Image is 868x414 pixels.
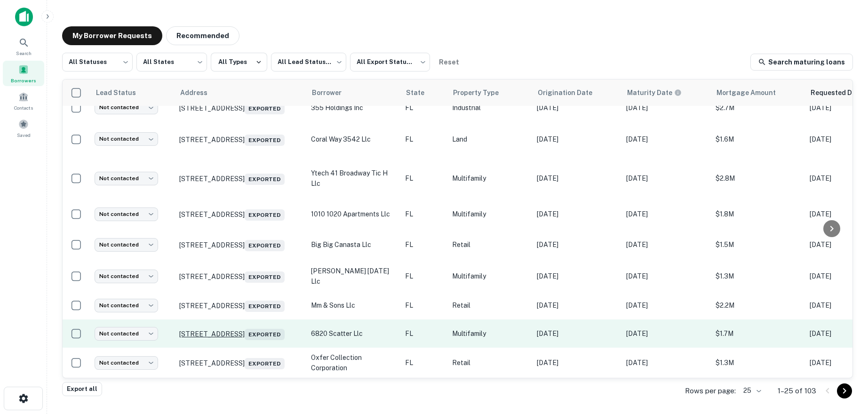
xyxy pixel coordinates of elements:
p: $1.5M [716,239,800,250]
p: 1–25 of 103 [778,385,816,397]
p: Rows per page: [685,385,736,397]
p: FL [405,300,443,310]
span: Exported [245,271,285,283]
a: Borrowers [3,61,44,86]
span: State [406,87,437,98]
p: [DATE] [537,103,617,113]
p: [DATE] [626,271,706,281]
p: [STREET_ADDRESS] [179,133,302,146]
p: FL [405,239,443,250]
p: big big canasta llc [311,239,396,250]
span: Saved [17,131,31,139]
p: Multifamily [452,209,527,219]
p: [DATE] [626,300,706,310]
p: 355 holdings inc [311,103,396,113]
span: Borrower [312,87,354,98]
div: Contacts [3,88,44,113]
p: FL [405,209,443,219]
button: My Borrower Requests [62,26,162,45]
button: Go to next page [837,383,852,398]
th: Address [175,80,306,106]
p: $1.7M [716,328,800,339]
p: $1.8M [716,209,800,219]
p: FL [405,271,443,281]
p: FL [405,103,443,113]
p: [DATE] [626,209,706,219]
div: Not contacted [95,172,158,185]
p: [PERSON_NAME] [DATE] llc [311,266,396,287]
p: Industrial [452,103,527,113]
div: Not contacted [95,270,158,283]
p: coral way 3542 llc [311,134,396,144]
span: Exported [245,135,285,146]
div: All Statuses [62,50,133,74]
a: Search [3,33,44,59]
span: Exported [245,329,285,340]
th: Lead Status [90,80,175,106]
p: Retail [452,239,527,250]
p: $1.3M [716,358,800,368]
span: Property Type [453,87,511,98]
a: Saved [3,115,44,141]
p: [STREET_ADDRESS] [179,299,302,312]
p: [DATE] [537,209,617,219]
span: Exported [245,358,285,369]
p: [DATE] [626,328,706,339]
p: [DATE] [626,239,706,250]
span: Search [16,49,32,57]
p: [DATE] [537,300,617,310]
h6: Maturity Date [627,88,672,98]
p: $2.2M [716,300,800,310]
p: [DATE] [537,239,617,250]
div: Chat Widget [821,339,868,384]
div: Not contacted [95,238,158,252]
p: [DATE] [626,134,706,144]
div: All Export Statuses [350,50,430,74]
p: FL [405,173,443,183]
p: [STREET_ADDRESS] [179,238,302,251]
p: FL [405,134,443,144]
div: Maturity dates displayed may be estimated. Please contact the lender for the most accurate maturi... [627,88,682,98]
p: [STREET_ADDRESS] [179,172,302,185]
span: Exported [245,301,285,312]
button: All Types [211,53,267,72]
p: [STREET_ADDRESS] [179,270,302,283]
div: Not contacted [95,101,158,114]
p: [STREET_ADDRESS] [179,327,302,340]
span: Borrowers [11,77,36,84]
span: Address [180,87,220,98]
th: Mortgage Amount [711,80,805,106]
p: Retail [452,300,527,310]
div: Not contacted [95,356,158,370]
span: Origination Date [538,87,605,98]
span: Maturity dates displayed may be estimated. Please contact the lender for the most accurate maturi... [627,88,694,98]
p: Land [452,134,527,144]
th: Origination Date [532,80,621,106]
p: $1.6M [716,134,800,144]
p: 1010 1020 apartments llc [311,209,396,219]
th: State [400,80,447,106]
p: $2.8M [716,173,800,183]
p: [DATE] [537,134,617,144]
p: 6820 scatter llc [311,328,396,339]
p: [DATE] [537,271,617,281]
div: Not contacted [95,299,158,312]
p: ytech 41 broadway tic h llc [311,168,396,189]
img: capitalize-icon.png [15,8,33,26]
p: FL [405,328,443,339]
button: Export all [62,382,102,396]
p: [DATE] [626,173,706,183]
span: Lead Status [96,87,148,98]
th: Property Type [447,80,532,106]
p: oxfer collection corporation [311,352,396,373]
span: Exported [245,103,285,114]
p: [DATE] [537,358,617,368]
a: Search maturing loans [750,54,853,71]
th: Borrower [306,80,400,106]
p: [STREET_ADDRESS] [179,356,302,369]
div: All States [136,50,207,74]
p: Retail [452,358,527,368]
